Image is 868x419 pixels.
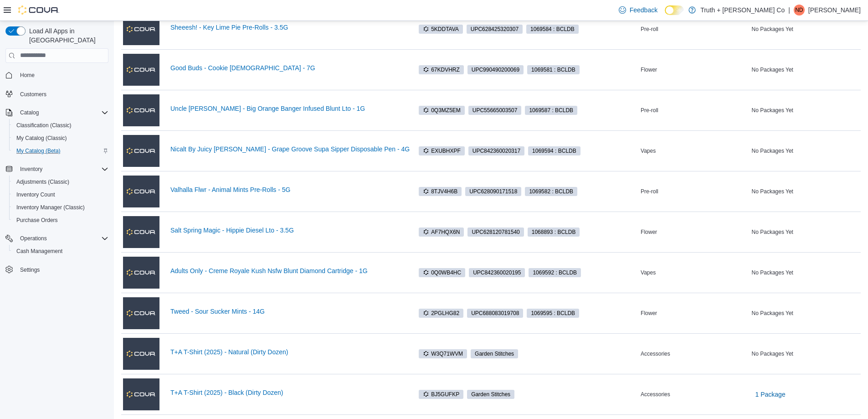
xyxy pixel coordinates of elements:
[2,68,112,82] button: Home
[16,164,108,175] span: Inventory
[533,269,577,277] span: 1069592 : BCLDB
[473,106,518,114] span: UPC 55665003507
[123,94,159,126] img: Uncle Bob - Big Orange Banger Infused Blunt Lto - 1G
[16,191,55,198] span: Inventory Count
[471,349,518,358] span: Garden Stitches
[531,66,575,74] span: 1069581 : BCLDB
[750,186,861,197] div: No Packages Yet
[13,176,73,187] a: Adjustments (Classic)
[423,309,459,317] span: 2PGLHG82
[423,350,463,358] span: W3Q71WVM
[419,187,462,196] span: 8TJV4H6B
[750,348,861,359] div: No Packages Yet
[423,390,459,398] span: BJ5GUFKP
[13,120,75,131] a: Classification (Classic)
[750,24,861,35] div: No Packages Yet
[423,147,461,155] span: EXUBHXPF
[170,267,415,274] a: Adults Only - Creme Royale Kush Nsfw Blunt Diamond Cartridge - 1G
[527,65,580,74] span: 1069581 : BCLDB
[16,264,108,275] span: Settings
[2,263,112,276] button: Settings
[13,145,64,156] a: My Catalog (Beta)
[532,228,576,236] span: 1068893 : BCLDB
[16,147,61,155] span: My Catalog (Beta)
[419,268,465,277] span: 0Q0WB4HC
[755,390,786,399] span: 1 Package
[9,145,112,157] button: My Catalog (Beta)
[665,15,665,16] span: Dark Mode
[419,25,463,34] span: 5KDDTAVA
[9,119,112,132] button: Classification (Classic)
[639,64,750,75] div: Flower
[9,201,112,214] button: Inventory Manager (Classic)
[9,176,112,188] button: Adjustments (Classic)
[794,5,805,16] div: Nick Dyas
[531,309,575,317] span: 1069595 : BCLDB
[630,5,657,15] span: Feedback
[18,5,59,15] img: Cova
[123,216,159,248] img: Salt Spring Magic - Hippie Diesel Lto - 3.5G
[700,5,785,16] p: Truth + [PERSON_NAME] Co
[9,245,112,258] button: Cash Management
[465,187,521,196] span: UPC628090171518
[13,133,71,144] a: My Catalog (Classic)
[419,309,463,318] span: 2PGLHG82
[527,309,579,318] span: 1069595 : BCLDB
[13,202,108,213] span: Inventory Manager (Classic)
[13,145,108,156] span: My Catalog (Beta)
[123,257,159,289] img: Adults Only - Creme Royale Kush Nsfw Blunt Diamond Cartridge - 1G
[170,308,415,315] a: Tweed - Sour Sucker Mints - 14G
[16,107,42,118] button: Catalog
[639,389,750,400] div: Accessories
[665,5,684,15] input: Dark Mode
[808,5,861,16] p: [PERSON_NAME]
[13,176,108,187] span: Adjustments (Classic)
[13,189,108,200] span: Inventory Count
[423,228,460,236] span: AF7HQX6N
[423,269,461,277] span: 0Q0WB4HC
[525,106,577,115] span: 1069587 : BCLDB
[750,267,861,278] div: No Packages Yet
[795,5,803,16] span: ND
[529,268,581,277] span: 1069592 : BCLDB
[2,232,112,245] button: Operations
[170,389,415,396] a: T+A T-Shirt (2025) - Black (Dirty Dozen)
[423,106,461,114] span: 0Q3MZ5EM
[123,378,159,410] img: T+A T-Shirt (2025) - Black (Dirty Dozen)
[467,228,524,237] span: UPC628120781540
[419,106,465,115] span: 0Q3MZ5EM
[750,227,861,238] div: No Packages Yet
[2,163,112,176] button: Inventory
[528,146,580,155] span: 1069594 : BCLDB
[639,105,750,116] div: Pre-roll
[13,202,88,213] a: Inventory Manager (Classic)
[16,88,108,99] span: Customers
[532,147,576,155] span: 1069594 : BCLDB
[526,25,579,34] span: 1069584 : BCLDB
[123,54,159,86] img: Good Buds - Cookie God - 7G
[16,233,108,244] span: Operations
[16,178,69,186] span: Adjustments (Classic)
[639,186,750,197] div: Pre-roll
[123,297,159,329] img: Tweed - Sour Sucker Mints - 14G
[123,338,159,370] img: T+A T-Shirt (2025) - Natural (Dirty Dozen)
[170,145,415,153] a: Nicalt By Juicy [PERSON_NAME] - Grape Groove Supa Sipper Disposable Pen - 4G
[467,65,524,74] span: UPC990490200069
[16,107,108,118] span: Catalog
[639,227,750,238] div: Flower
[2,106,112,119] button: Catalog
[471,309,519,317] span: UPC 688083019708
[639,267,750,278] div: Vapes
[750,308,861,319] div: No Packages Yet
[419,349,467,358] span: W3Q71WVM
[639,348,750,359] div: Accessories
[170,105,415,112] a: Uncle [PERSON_NAME] - Big Orange Banger Infused Blunt Lto - 1G
[530,25,575,33] span: 1069584 : BCLDB
[16,122,72,129] span: Classification (Classic)
[5,65,108,300] nav: Complex example
[750,64,861,75] div: No Packages Yet
[123,13,159,45] img: Sheeesh! - Key Lime Pie Pre-Rolls - 3.5G
[13,215,108,226] span: Purchase Orders
[750,145,861,156] div: No Packages Yet
[472,228,519,236] span: UPC 628120781540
